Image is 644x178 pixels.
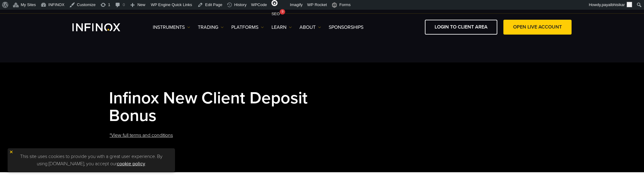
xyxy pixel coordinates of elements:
[231,24,264,31] a: PLATFORMS
[271,24,292,31] a: Learn
[109,128,173,143] a: *View full terms and conditions
[425,20,497,35] a: LOGIN TO CLIENT AREA
[299,24,321,31] a: ABOUT
[503,20,572,35] a: OPEN LIVE ACCOUNT
[117,161,145,167] a: cookie policy
[280,9,285,15] div: 9
[72,23,135,31] a: INFINOX Logo
[198,24,224,31] a: TRADING
[329,24,363,31] a: SPONSORSHIPS
[9,150,13,154] img: yellow close icon
[11,151,172,169] p: This site uses cookies to provide you with a great user experience. By using [DOMAIN_NAME], you a...
[153,24,190,31] a: Instruments
[602,2,625,7] span: payalbhisikar
[109,88,308,126] strong: Infinox New Client Deposit Bonus
[271,12,280,16] span: SEO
